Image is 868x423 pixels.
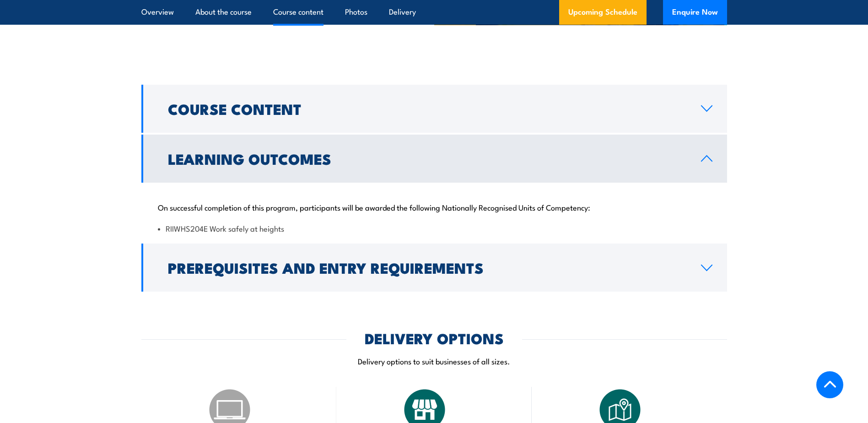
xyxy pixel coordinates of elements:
[158,223,711,233] li: RIIWHS204E Work safely at heights
[168,102,686,115] h2: Course Content
[365,331,504,344] h2: DELIVERY OPTIONS
[141,85,727,133] a: Course Content
[141,356,727,366] p: Delivery options to suit businesses of all sizes.
[141,244,727,292] a: Prerequisites and Entry Requirements
[168,152,686,165] h2: Learning Outcomes
[141,135,727,183] a: Learning Outcomes
[168,261,686,274] h2: Prerequisites and Entry Requirements
[158,202,711,211] p: On successful completion of this program, participants will be awarded the following Nationally R...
